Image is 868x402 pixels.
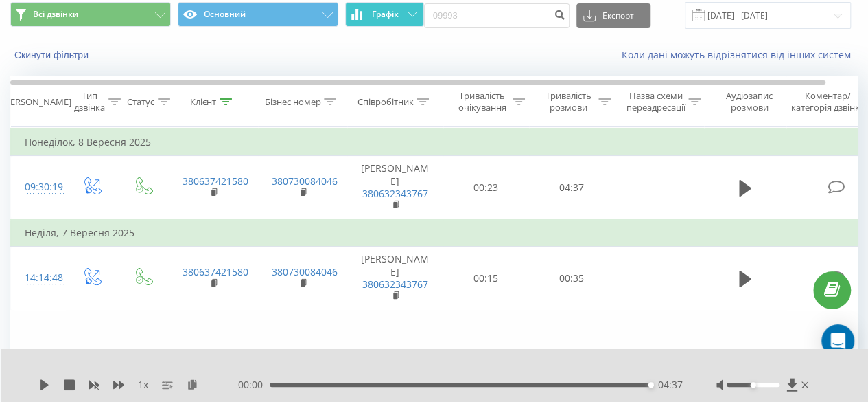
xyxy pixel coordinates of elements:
[443,247,529,310] td: 00:15
[33,9,78,20] span: Всі дзвінки
[529,247,615,310] td: 00:35
[178,2,338,27] button: Основний
[648,382,654,388] div: Accessibility label
[362,278,428,291] a: 380632343767
[788,90,868,113] div: Коментар/категорія дзвінка
[455,90,509,113] div: Тривалість очікування
[127,96,154,108] div: Статус
[138,378,148,392] span: 1 x
[622,48,858,61] a: Коли дані можуть відрізнятися вiд інших систем
[372,10,399,19] span: Графік
[10,49,95,61] button: Скинути фільтри
[657,378,682,392] span: 04:37
[272,175,338,188] a: 380730084046
[424,3,570,28] input: Пошук за номером
[190,96,216,108] div: Клієнт
[821,324,854,357] div: Open Intercom Messenger
[529,156,615,219] td: 04:37
[238,378,270,392] span: 00:00
[443,156,529,219] td: 00:23
[74,90,105,113] div: Тип дзвінка
[626,90,685,113] div: Назва схеми переадресації
[25,265,52,291] div: 14:14:48
[345,2,424,27] button: Графік
[183,175,248,188] a: 380637421580
[716,90,782,113] div: Аудіозапис розмови
[25,174,52,201] div: 09:30:19
[264,96,320,108] div: Бізнес номер
[357,96,413,108] div: Співробітник
[2,96,71,108] div: [PERSON_NAME]
[183,265,248,278] a: 380637421580
[272,265,338,278] a: 380730084046
[576,3,650,28] button: Експорт
[362,187,428,200] a: 380632343767
[751,382,756,388] div: Accessibility label
[347,156,443,219] td: [PERSON_NAME]
[541,90,595,113] div: Тривалість розмови
[10,2,171,27] button: Всі дзвінки
[347,247,443,310] td: [PERSON_NAME]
